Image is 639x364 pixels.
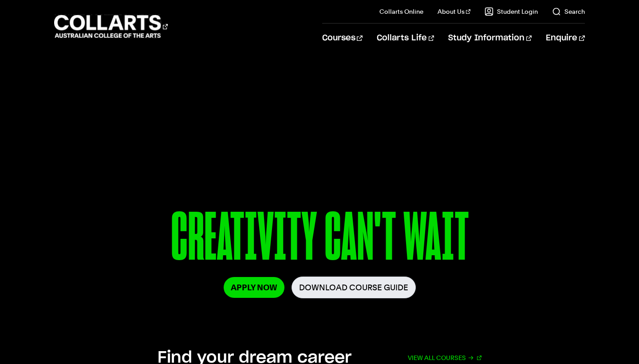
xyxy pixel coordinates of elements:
a: About Us [438,7,470,16]
a: Student Login [485,7,538,16]
a: Collarts Life [377,24,434,53]
a: Study Information [448,24,532,53]
a: Search [552,7,585,16]
a: Download Course Guide [292,277,416,298]
a: Collarts Online [379,7,423,16]
a: Courses [322,24,363,53]
div: Go to homepage [54,14,168,39]
a: Enquire [546,24,584,53]
p: CREATIVITY CAN'T WAIT [54,203,584,277]
a: Apply Now [224,277,284,298]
